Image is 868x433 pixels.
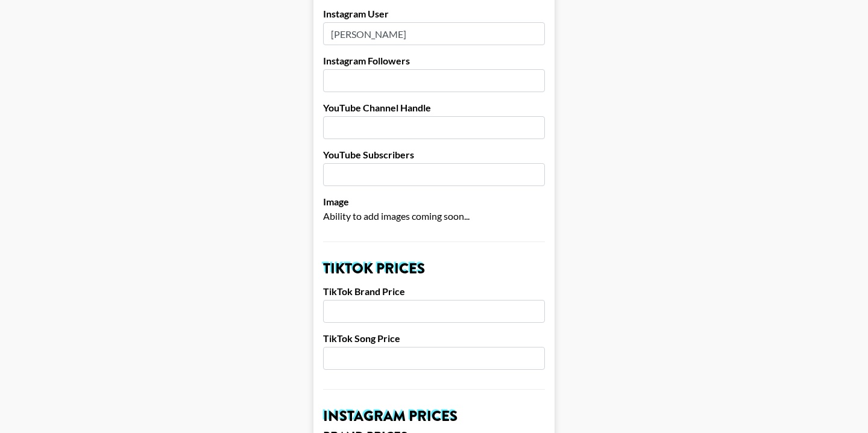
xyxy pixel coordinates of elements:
label: Image [323,196,545,208]
label: TikTok Brand Price [323,285,545,297]
label: TikTok Song Price [323,332,545,344]
span: Ability to add images coming soon... [323,210,470,222]
label: YouTube Subscribers [323,149,545,161]
label: Instagram User [323,8,545,20]
label: YouTube Channel Handle [323,102,545,114]
h2: TikTok Prices [323,261,545,276]
label: Instagram Followers [323,55,545,67]
h2: Instagram Prices [323,409,545,423]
